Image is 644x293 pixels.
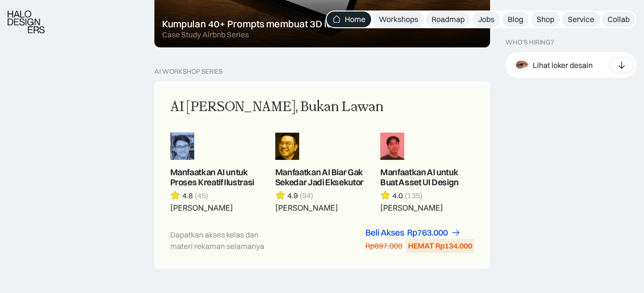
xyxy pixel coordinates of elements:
[531,11,560,27] a: Shop
[365,228,461,238] a: Beli AksesRp763.000
[373,11,424,27] a: Workshops
[502,11,529,27] a: Blog
[505,38,554,46] div: WHO’S HIRING?
[170,97,384,117] div: AI [PERSON_NAME], Bukan Lawan
[537,14,554,24] div: Shop
[533,60,593,70] div: Lihat loker desain
[327,11,371,27] a: Home
[407,228,448,238] div: Rp763.000
[602,11,635,27] a: Collab
[562,11,600,27] a: Service
[568,14,594,24] div: Service
[478,14,494,24] div: Jobs
[365,228,404,238] div: Beli Akses
[154,68,222,76] div: AI Workshop Series
[426,11,470,27] a: Roadmap
[432,14,465,24] div: Roadmap
[472,11,500,27] a: Jobs
[608,14,630,24] div: Collab
[408,241,472,251] div: HEMAT Rp134.000
[170,229,279,252] div: Dapatkan akses kelas dan materi rekaman selamanya
[508,14,523,24] div: Blog
[379,14,418,24] div: Workshops
[345,14,365,24] div: Home
[365,241,402,251] div: Rp897.000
